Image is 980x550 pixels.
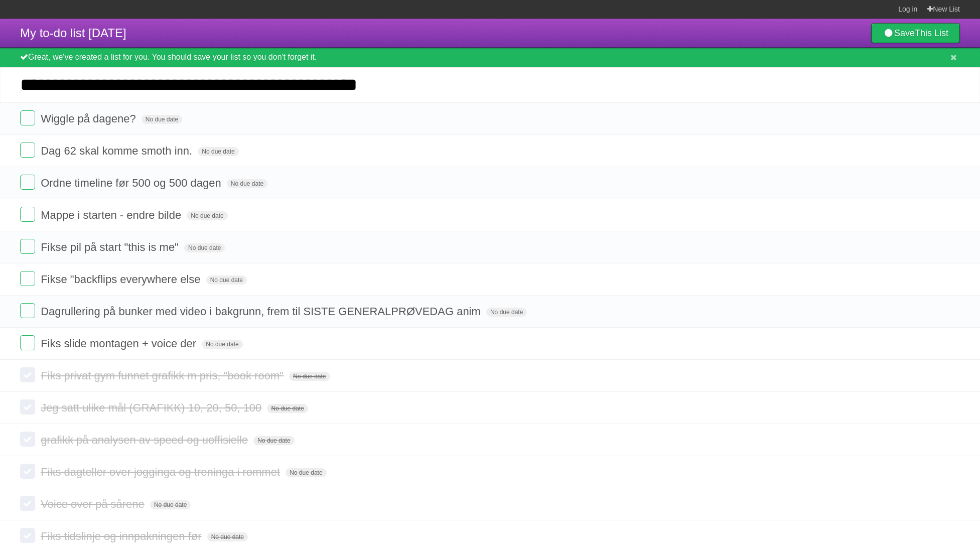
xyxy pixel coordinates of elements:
[20,399,35,415] label: Done
[267,404,308,413] span: No due date
[187,211,227,220] span: No due date
[20,496,35,511] label: Done
[286,468,326,477] span: No due date
[20,175,35,190] label: Done
[486,308,527,317] span: No due date
[41,530,204,542] span: Fiks tidslinje og innpakningen før
[20,464,35,479] label: Done
[20,528,35,543] label: Done
[41,145,195,157] span: Dag 62 skal komme smoth inn.
[41,177,224,189] span: Ordne timeline før 500 og 500 dagen
[915,28,948,38] b: This List
[206,276,247,285] span: No due date
[20,335,35,350] label: Done
[142,115,182,124] span: No due date
[227,179,267,188] span: No due date
[41,305,483,318] span: Dagrullering på bunker med video i bakgrunn, frem til SISTE GENERALPRØVEDAG anim
[41,498,147,510] span: Voice over på sårene
[20,143,35,158] label: Done
[41,401,264,414] span: Jeg satt ulike mål (GRAFIKK) 10, 20, 50, 100
[20,432,35,447] label: Done
[20,303,35,318] label: Done
[20,271,35,286] label: Done
[20,207,35,222] label: Done
[20,239,35,254] label: Done
[41,112,138,125] span: Wiggle på dagene?
[41,337,199,350] span: Fiks slide montagen + voice der
[253,436,294,445] span: No due date
[41,434,250,446] span: grafikk på analysen av speed og uoffisielle
[289,372,330,381] span: No due date
[20,367,35,382] label: Done
[198,147,238,156] span: No due date
[41,466,283,478] span: Fiks dagteller over jogginga og treninga i rommet
[41,209,184,221] span: Mappe i starten - endre bilde
[41,273,203,286] span: Fikse "backflips everywhere else
[871,23,960,43] a: SaveThis List
[41,241,181,253] span: Fikse pil på start "this is me"
[202,340,242,349] span: No due date
[20,110,35,125] label: Done
[207,532,248,541] span: No due date
[184,243,225,252] span: No due date
[41,369,286,382] span: Fiks privat gym funnet grafikk m pris, "book room"
[20,26,126,40] span: My to-do list [DATE]
[150,500,191,509] span: No due date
